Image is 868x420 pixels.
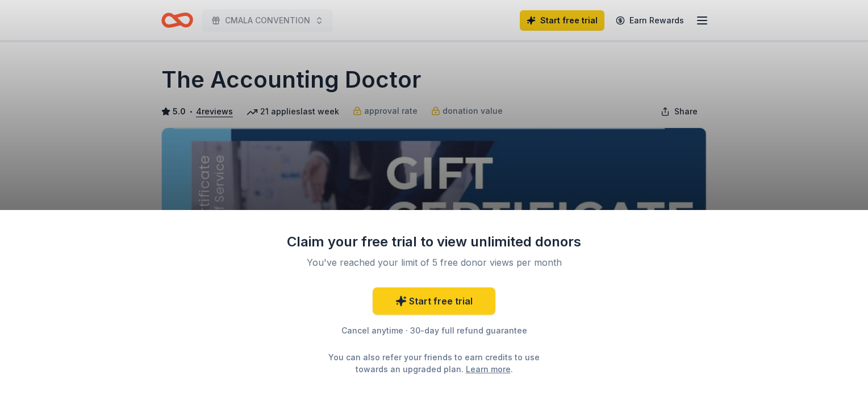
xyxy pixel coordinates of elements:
[286,324,582,337] div: Cancel anytime · 30-day full refund guarantee
[466,363,511,375] a: Learn more
[286,233,582,251] div: Claim your free trial to view unlimited donors
[300,256,568,269] div: You've reached your limit of 5 free donor views per month
[373,287,495,315] a: Start free trial
[318,351,550,375] div: You can also refer your friends to earn credits to use towards an upgraded plan. .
